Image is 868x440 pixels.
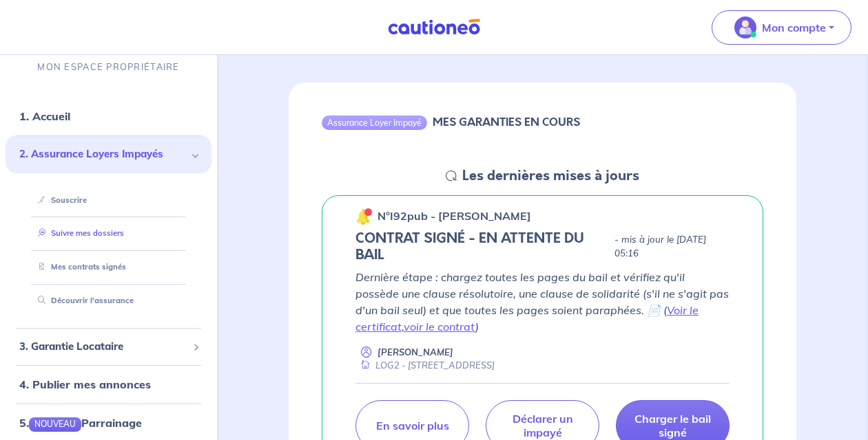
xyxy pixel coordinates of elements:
div: 1. Accueil [6,102,211,130]
a: Voir le certificat [355,303,699,333]
div: 3. Garantie Locataire [6,333,211,360]
a: 5.NOUVEAUParrainage [19,416,142,430]
span: 2. Assurance Loyers Impayés [19,146,187,162]
a: 4. Publier mes annonces [19,377,151,391]
p: Déclarer un impayé [503,412,582,439]
p: Mon compte [762,19,826,36]
div: Souscrire [22,189,195,212]
div: Mes contrats signés [22,256,195,278]
img: illu_account_valid_menu.svg [734,16,756,38]
div: Assurance Loyer Impayé [322,115,427,129]
a: Souscrire [32,195,87,205]
p: n°I92pub - [PERSON_NAME] [378,208,531,224]
p: Charger le bail signé [633,412,712,439]
p: - mis à jour le [DATE] 05:16 [614,233,730,261]
button: illu_account_valid_menu.svgMon compte [712,10,851,45]
p: [PERSON_NAME] [378,346,453,359]
div: 2. Assurance Loyers Impayés [6,135,211,173]
img: Cautioneo [382,19,486,36]
a: Découvrir l'assurance [32,296,134,305]
a: 1. Accueil [19,109,70,123]
img: 🔔 [355,208,372,225]
h6: MES GARANTIES EN COURS [433,115,580,129]
p: En savoir plus [376,419,449,432]
div: 5.NOUVEAUParrainage [6,409,211,437]
h5: Les dernières mises à jours [462,168,639,184]
p: Dernière étape : chargez toutes les pages du bail et vérifiez qu'il possède une clause résolutoir... [355,269,730,335]
a: Suivre mes dossiers [32,228,124,238]
a: voir le contrat [404,320,475,333]
div: 4. Publier mes annonces [6,371,211,398]
div: Découvrir l'assurance [22,289,195,312]
span: 3. Garantie Locataire [19,339,187,355]
p: MON ESPACE PROPRIÉTAIRE [37,60,179,74]
div: state: CONTRACT-SIGNED, Context: NEW,CHOOSE-CERTIFICATE,ALONE,LESSOR-DOCUMENTS [355,230,730,263]
h5: CONTRAT SIGNÉ - EN ATTENTE DU BAIL [355,230,609,263]
a: Mes contrats signés [32,262,126,272]
div: LOG2 - [STREET_ADDRESS] [355,359,495,372]
div: Suivre mes dossiers [22,222,195,245]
